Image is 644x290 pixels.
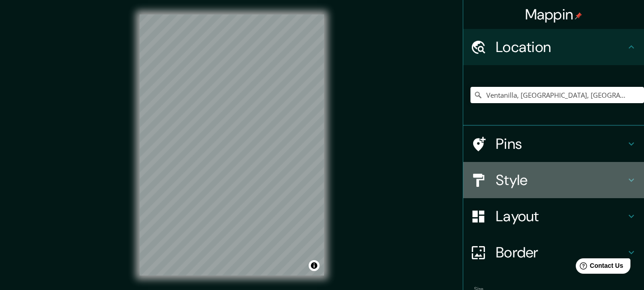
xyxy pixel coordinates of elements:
div: Style [463,162,644,198]
button: Toggle attribution [309,260,320,271]
canvas: Map [140,14,324,276]
h4: Style [496,171,626,189]
img: pin-icon.png [575,12,582,19]
div: Layout [463,198,644,234]
iframe: Help widget launcher [564,255,634,280]
div: Pins [463,126,644,162]
input: Pick your city or area [470,87,644,103]
h4: Mappin [525,5,583,24]
h4: Pins [496,135,626,153]
h4: Layout [496,207,626,225]
div: Border [463,234,644,271]
div: Location [463,29,644,65]
h4: Location [496,38,626,56]
h4: Border [496,243,626,261]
